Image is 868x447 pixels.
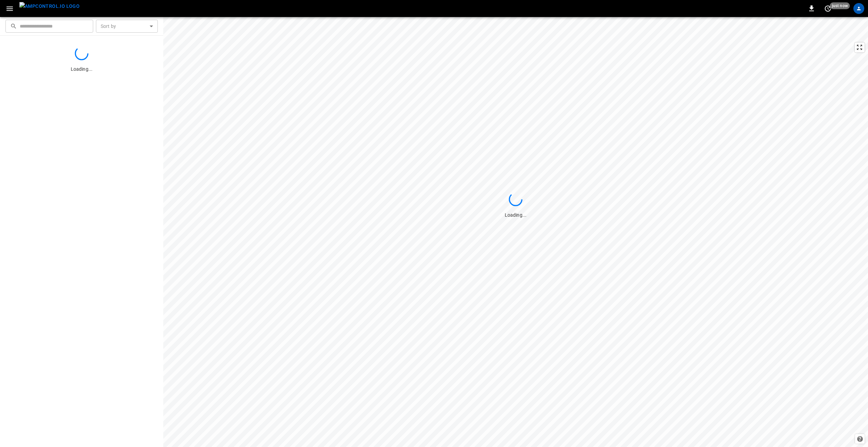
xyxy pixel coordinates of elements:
button: set refresh interval [822,3,833,14]
span: just now [830,2,850,9]
span: Loading... [505,212,527,218]
canvas: Map [163,17,868,447]
div: profile-icon [853,3,864,14]
span: Loading... [71,66,93,72]
img: ampcontrol.io logo [19,2,80,11]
